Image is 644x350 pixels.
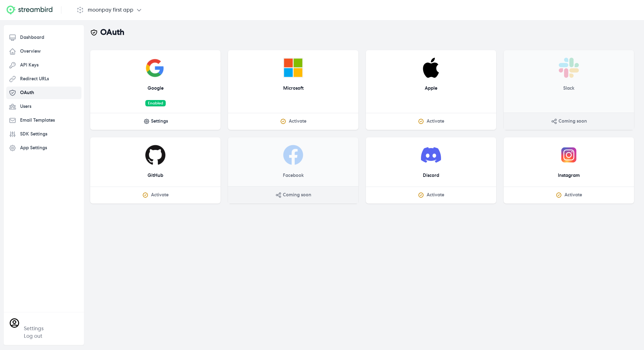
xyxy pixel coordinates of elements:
a: Settings [24,326,44,331]
a: Coming soon [504,113,634,130]
span: Coming soon [558,118,587,125]
span: Activate [564,192,582,198]
span: Redirect URLs [20,76,49,82]
h3: Facebook [236,172,351,179]
a: Activate [228,113,358,130]
span: Overview [20,48,41,55]
span: Activate [427,192,444,198]
span: Users [20,103,31,110]
span: OAuth [20,90,34,96]
a: Coming soon [228,187,359,204]
a: Activate [366,187,496,204]
a: Email Templates [6,114,81,127]
h3: Instagram [511,172,626,179]
span: Activate [289,118,306,125]
h3: Apple [373,85,489,92]
a: OAuth [6,87,81,99]
h3: Slack [511,85,626,92]
a: Activate [366,113,496,130]
span: API Keys [20,62,39,68]
h3: Google [98,85,213,92]
button: moonpay first app [76,6,142,14]
a: Overview [6,45,81,58]
a: Activate [503,187,634,204]
span: SDK Settings [20,131,47,137]
h3: Discord [373,172,489,179]
h1: OAuth [100,28,124,38]
span: App Settings [20,145,47,151]
h3: GitHub [98,172,213,179]
a: Dashboard [6,31,81,44]
a: Settings [90,113,221,130]
a: App Settings [6,142,81,154]
a: Users [6,100,81,113]
a: Activate [90,187,221,204]
span: Enabled [145,100,166,106]
span: Coming soon [283,192,311,198]
a: API Keys [6,59,81,72]
span: Activate [427,118,444,125]
a: SDK Settings [6,128,81,141]
span: Activate [151,192,169,198]
img: Streambird [5,5,54,15]
a: Log out [24,334,42,339]
h1: moonpay first app [88,6,133,14]
span: Dashboard [20,34,44,41]
a: Redirect URLs [6,73,81,85]
span: Settings [151,118,168,125]
h3: Microsoft [236,85,351,92]
span: Email Templates [20,117,55,124]
nav: Sidebar [6,31,81,164]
